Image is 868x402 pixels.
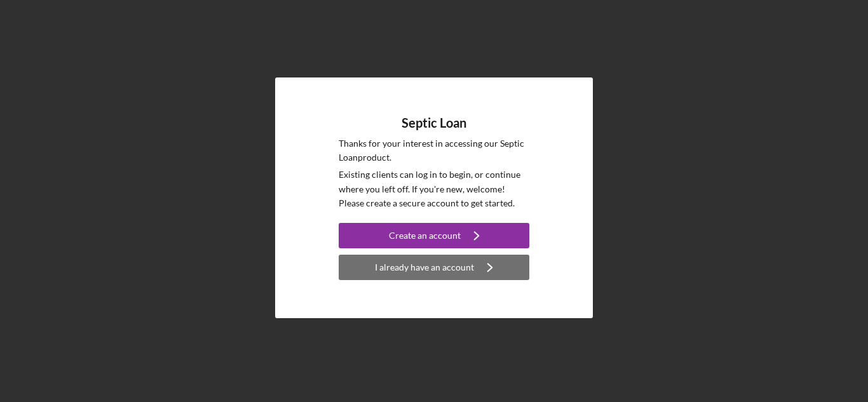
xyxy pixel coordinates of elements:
[339,137,529,165] p: Thanks for your interest in accessing our Septic Loan product.
[389,223,461,248] div: Create an account
[339,223,529,251] a: Create an account
[339,223,529,248] button: Create an account
[339,255,529,280] button: I already have an account
[375,255,474,280] div: I already have an account
[402,116,466,130] h4: Septic Loan
[339,168,529,210] p: Existing clients can log in to begin, or continue where you left off. If you're new, welcome! Ple...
